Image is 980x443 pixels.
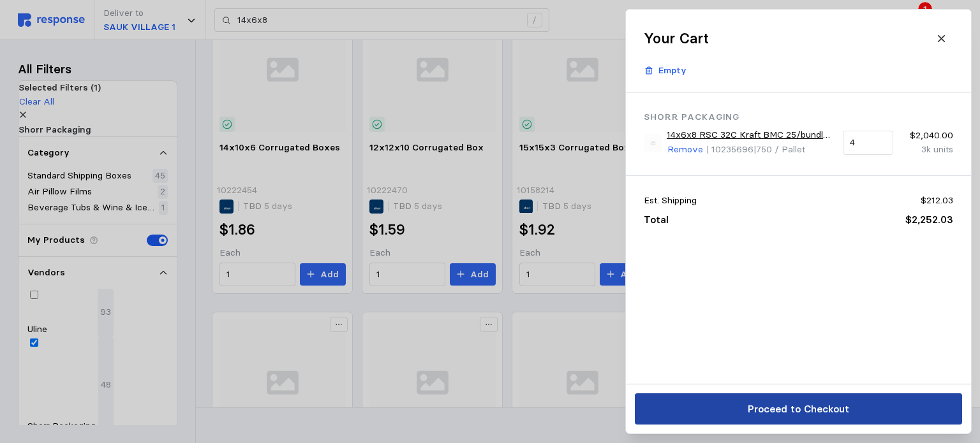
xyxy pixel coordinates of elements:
[747,401,849,417] p: Proceed to Checkout
[902,143,953,157] p: 3k units
[644,110,953,124] p: Shorr Packaging
[644,212,669,228] p: Total
[753,143,805,155] span: | 750 / Pallet
[850,131,886,154] input: Qty
[644,134,662,152] img: svg%3e
[667,128,834,142] a: 14x6x8 RSC 32C Kraft BMC 25/bundle 750/pallet
[644,29,709,48] h2: Your Cart
[706,143,753,155] span: | 10235696
[658,64,687,78] p: Empty
[905,212,953,228] p: $2,252.03
[635,393,962,425] button: Proceed to Checkout
[667,142,704,157] button: Remove
[637,59,694,83] button: Empty
[920,194,953,208] p: $212.03
[667,143,703,157] p: Remove
[644,194,697,208] p: Est. Shipping
[902,129,953,143] p: $2,040.00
